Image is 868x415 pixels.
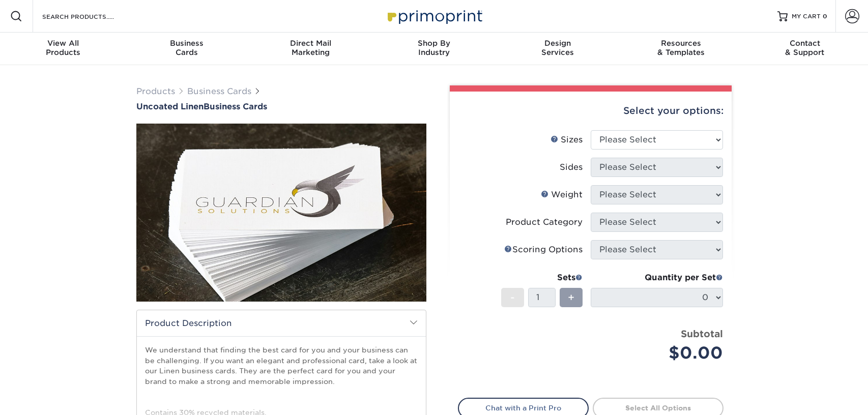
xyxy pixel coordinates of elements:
[496,33,619,65] a: DesignServices
[2,39,125,48] span: View All
[383,5,485,27] img: Primoprint
[249,39,372,57] div: Marketing
[2,39,125,57] div: Products
[2,33,125,65] a: View AllProducts
[136,102,426,111] a: Uncoated LinenBusiness Cards
[792,12,821,21] span: MY CART
[681,328,723,339] strong: Subtotal
[372,33,496,65] a: Shop ByIndustry
[743,39,866,48] span: Contact
[501,272,583,284] div: Sets
[591,272,723,284] div: Quantity per Set
[496,39,619,48] span: Design
[551,134,583,146] div: Sizes
[743,39,866,57] div: & Support
[187,86,251,96] a: Business Cards
[598,341,723,365] div: $0.00
[496,39,619,57] div: Services
[125,39,249,57] div: Cards
[125,33,249,65] a: BusinessCards
[541,189,583,201] div: Weight
[504,244,583,256] div: Scoring Options
[136,102,204,111] span: Uncoated Linen
[249,33,372,65] a: Direct MailMarketing
[510,290,515,305] span: -
[137,310,426,336] h2: Product Description
[560,161,583,173] div: Sides
[136,102,426,111] h1: Business Cards
[372,39,496,48] span: Shop By
[823,13,827,20] span: 0
[568,290,574,305] span: +
[249,39,372,48] span: Direct Mail
[458,92,724,130] div: Select your options:
[619,39,743,48] span: Resources
[136,86,175,96] a: Products
[743,33,866,65] a: Contact& Support
[125,39,249,48] span: Business
[372,39,496,57] div: Industry
[41,10,140,22] input: SEARCH PRODUCTS.....
[136,68,426,358] img: Uncoated Linen 01
[619,33,743,65] a: Resources& Templates
[619,39,743,57] div: & Templates
[506,216,583,228] div: Product Category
